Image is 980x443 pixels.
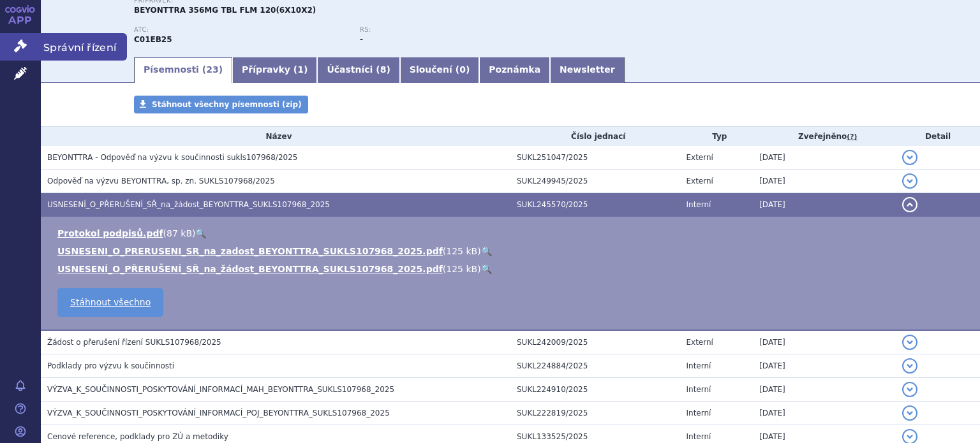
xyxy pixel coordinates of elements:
[57,263,967,275] li: ( )
[686,409,711,418] span: Interní
[152,100,302,109] span: Stáhnout všechny písemnosti (zip)
[57,228,163,238] a: Protokol podpisů.pdf
[360,26,573,34] p: RS:
[753,127,896,146] th: Zveřejněno
[550,57,625,83] a: Newsletter
[47,409,390,418] span: VÝZVA_K_SOUČINNOSTI_POSKYTOVÁNÍ_INFORMACÍ_POJ_BEYONTTRA_SUKLS107968_2025
[686,177,713,185] span: Externí
[510,127,679,146] th: Číslo jednací
[510,170,679,193] td: SUKL249945/2025
[47,153,297,162] span: BEYONTTRA - Odpověď na výzvu k součinnosti sukls107968/2025
[47,432,228,441] span: Cenové reference, podklady pro ZÚ a metodiky
[47,385,394,394] span: VÝZVA_K_SOUČINNOSTI_POSKYTOVÁNÍ_INFORMACÍ_MAH_BEYONTTRA_SUKLS107968_2025
[167,228,192,238] span: 87 kB
[360,35,363,44] strong: -
[41,33,127,60] span: Správní řízení
[47,338,221,347] span: Žádost o přerušení řízení SUKLS107968/2025
[134,96,308,113] a: Stáhnout všechny písemnosti (zip)
[400,57,479,83] a: Sloučení (0)
[753,354,896,378] td: [DATE]
[753,193,896,217] td: [DATE]
[134,35,172,44] strong: AKORAMIDIS
[446,264,477,274] span: 125 kB
[753,402,896,425] td: [DATE]
[134,26,347,34] p: ATC:
[753,378,896,402] td: [DATE]
[380,64,387,75] span: 8
[847,133,857,142] abbr: (?)
[481,246,492,256] a: 🔍
[686,432,711,441] span: Interní
[902,405,917,421] button: detail
[479,57,550,83] a: Poznámka
[317,57,399,83] a: Účastníci (8)
[686,361,711,370] span: Interní
[510,402,679,425] td: SUKL222819/2025
[297,64,304,75] span: 1
[57,227,967,240] li: ( )
[686,153,713,162] span: Externí
[902,382,917,397] button: detail
[232,57,317,83] a: Přípravky (1)
[47,177,275,185] span: Odpověď na výzvu BEYONTTRA, sp. zn. SUKLS107968/2025
[902,358,917,374] button: detail
[206,64,218,75] span: 23
[459,64,466,75] span: 0
[902,173,917,189] button: detail
[510,193,679,217] td: SUKL245570/2025
[47,361,174,370] span: Podklady pro výzvu k součinnosti
[57,288,163,317] a: Stáhnout všechno
[446,246,477,256] span: 125 kB
[134,57,232,83] a: Písemnosti (23)
[510,378,679,402] td: SUKL224910/2025
[510,354,679,378] td: SUKL224884/2025
[902,197,917,212] button: detail
[686,385,711,394] span: Interní
[57,245,967,258] li: ( )
[902,150,917,165] button: detail
[134,6,316,15] span: BEYONTTRA 356MG TBL FLM 120(6X10X2)
[896,127,980,146] th: Detail
[57,246,443,256] a: USNESENI_O_PRERUSENI_SR_na_zadost_BEYONTTRA_SUKLS107968_2025.pdf
[47,200,330,209] span: USNESENÍ_O_PŘERUŠENÍ_SŘ_na_žádost_BEYONTTRA_SUKLS107968_2025
[510,146,679,170] td: SUKL251047/2025
[686,338,713,347] span: Externí
[902,335,917,350] button: detail
[753,330,896,354] td: [DATE]
[686,200,711,209] span: Interní
[753,170,896,193] td: [DATE]
[679,127,753,146] th: Typ
[481,264,492,274] a: 🔍
[510,330,679,354] td: SUKL242009/2025
[41,127,510,146] th: Název
[57,264,443,274] a: USNESENÍ_O_PŘERUŠENÍ_SŘ_na_žádost_BEYONTTRA_SUKLS107968_2025.pdf
[753,146,896,170] td: [DATE]
[195,228,206,238] a: 🔍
